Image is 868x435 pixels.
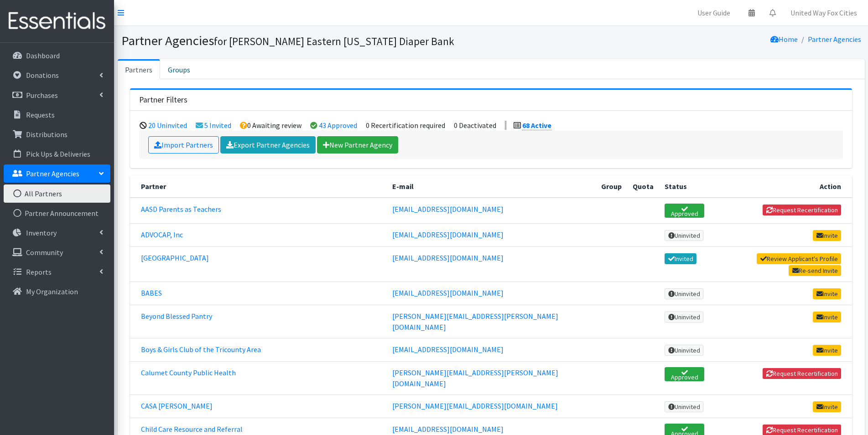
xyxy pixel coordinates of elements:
a: Beyond Blessed Pantry [141,312,212,321]
span: Uninvited [665,288,703,299]
a: CASA [PERSON_NAME] [141,401,213,410]
th: E-mail [387,175,596,198]
a: Re-send Invite [789,265,841,276]
p: Partner Agencies [26,169,79,178]
a: [PERSON_NAME][EMAIL_ADDRESS][PERSON_NAME][DOMAIN_NAME] [392,312,558,332]
a: United Way Fox Cities [783,4,864,22]
a: [EMAIL_ADDRESS][DOMAIN_NAME] [392,253,504,262]
a: Child Care Resource and Referral [141,425,243,434]
a: All Partners [4,184,110,203]
a: Invite [813,230,841,241]
a: User Guide [690,4,738,22]
a: Home [770,35,798,44]
a: 20 Uninvited [148,121,187,130]
a: Partner Agencies [808,35,861,44]
p: Distributions [26,130,68,139]
a: Inventory [4,224,110,242]
a: Partner Announcement [4,204,110,222]
h3: Partner Filters [139,95,187,105]
li: 0 Awaiting review [240,121,301,130]
p: Purchases [26,91,58,100]
a: Invite [813,288,841,299]
a: 68 Active [522,121,551,130]
a: Requests [4,106,110,124]
a: AASD Parents as Teachers [141,205,221,214]
span: Uninvited [665,345,703,356]
a: Purchases [4,86,110,104]
a: [PERSON_NAME][EMAIL_ADDRESS][DOMAIN_NAME] [392,401,558,410]
h1: Partner Agencies [121,33,488,49]
p: Requests [26,110,55,119]
a: Review Applicant's Profile [757,253,841,264]
th: Quota [627,175,659,198]
p: Donations [26,71,59,80]
a: Export Partner Agencies [220,136,316,154]
a: [EMAIL_ADDRESS][DOMAIN_NAME] [392,230,504,239]
a: [EMAIL_ADDRESS][DOMAIN_NAME] [392,345,504,354]
th: Group [596,175,627,198]
p: My Organization [26,287,78,296]
a: My Organization [4,282,110,301]
p: Dashboard [26,51,60,60]
li: 0 Deactivated [454,121,496,130]
span: Uninvited [665,230,703,241]
li: 0 Recertification required [366,121,445,130]
a: 5 Invited [204,121,231,130]
a: Reports [4,263,110,281]
a: Community [4,243,110,261]
a: Groups [160,59,198,79]
a: Invite [813,345,841,356]
span: Invited [665,253,696,264]
span: Uninvited [665,312,703,322]
a: Invite [813,312,841,322]
a: Partners [118,59,160,79]
p: Pick Ups & Deliveries [26,149,90,159]
a: BABES [141,288,162,297]
a: Partner Agencies [4,164,110,183]
a: Donations [4,66,110,84]
a: Invite [813,401,841,412]
a: Distributions [4,125,110,143]
th: Partner [130,175,387,198]
a: Calumet County Public Health [141,368,236,377]
button: Request Recertification [763,368,841,379]
a: [EMAIL_ADDRESS][DOMAIN_NAME] [392,288,504,297]
a: 43 Approved [319,121,357,130]
th: Status [659,175,710,198]
span: Approved [665,367,704,381]
a: [EMAIL_ADDRESS][DOMAIN_NAME] [392,425,504,434]
a: ADVOCAP, Inc [141,230,183,239]
button: Request Recertification [763,205,841,215]
p: Community [26,248,63,257]
a: New Partner Agency [317,136,398,154]
a: Pick Ups & Deliveries [4,145,110,163]
small: for [PERSON_NAME] Eastern [US_STATE] Diaper Bank [214,35,454,48]
a: Dashboard [4,46,110,65]
p: Inventory [26,228,57,237]
a: Boys & Girls Club of the Tricounty Area [141,345,261,354]
a: [EMAIL_ADDRESS][DOMAIN_NAME] [392,205,504,214]
p: Reports [26,267,52,276]
th: Action [710,175,852,198]
span: Approved [665,204,704,218]
a: Import Partners [148,136,219,154]
a: [PERSON_NAME][EMAIL_ADDRESS][PERSON_NAME][DOMAIN_NAME] [392,368,558,388]
span: Uninvited [665,401,703,412]
img: HumanEssentials [4,6,110,36]
a: [GEOGRAPHIC_DATA] [141,253,209,262]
